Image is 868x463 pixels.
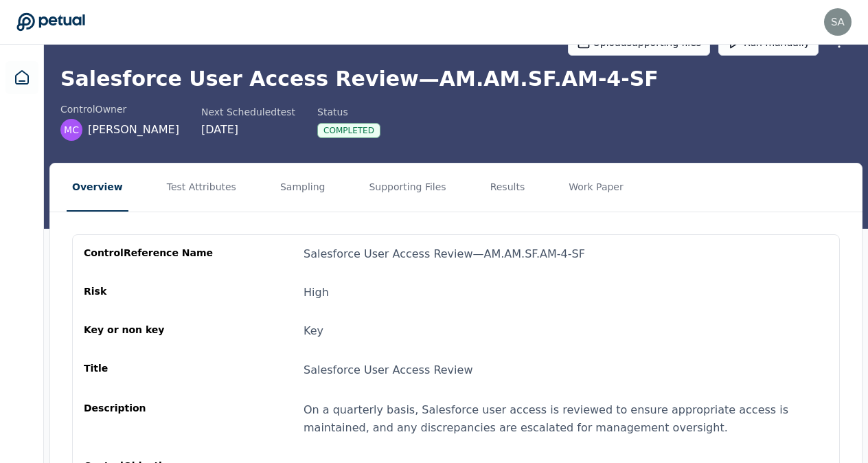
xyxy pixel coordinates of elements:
button: Work Paper [563,163,629,212]
a: Dashboard [5,61,38,94]
div: Title [84,361,216,379]
button: Test Attributes [161,163,242,212]
div: control Owner [60,102,179,116]
div: Next Scheduled test [201,105,295,119]
div: Key [304,323,323,339]
div: Salesforce User Access Review — AM.AM.SF.AM-4-SF [304,246,585,262]
h1: Salesforce User Access Review — AM.AM.SF.AM-4-SF [60,67,852,91]
span: [PERSON_NAME] [88,122,179,138]
button: Supporting Files [363,163,451,212]
span: Salesforce User Access Review [304,363,472,376]
button: Sampling [275,163,331,212]
button: Results [485,163,531,212]
div: control Reference Name [84,246,216,262]
a: Go to Dashboard [16,12,85,32]
div: High [304,284,329,301]
div: On a quarterly basis, Salesforce user access is reviewed to ensure appropriate access is maintain... [304,401,828,437]
div: Description [84,401,216,437]
nav: Tabs [50,163,862,212]
div: Completed [317,123,380,138]
div: Risk [84,284,216,301]
div: Status [317,105,380,119]
button: Overview [67,163,128,212]
div: Key or non key [84,323,216,339]
div: [DATE] [201,122,295,138]
span: MC [64,123,79,137]
img: sapna.rao@arm.com [824,8,852,36]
